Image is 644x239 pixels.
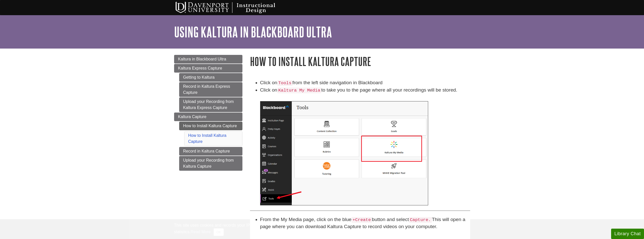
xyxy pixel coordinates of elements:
[178,66,222,70] span: Kaltura Express Capture
[611,229,644,239] button: Library Chat
[260,216,470,231] li: From the My Media page, click on the blue button and select This will open a page where you can d...
[277,88,321,93] code: Kaltura My Media
[179,147,242,156] a: Record in Kaltura Capture
[260,86,470,205] li: Click on to take you to the page where all your recordings will be stored.
[188,133,226,144] a: How to Install Kaltura Capture
[174,24,332,40] a: Using Kaltura in Blackboard Ultra
[260,101,428,205] img: blackboard tools
[351,217,372,223] code: +Create
[179,122,242,130] a: How to Install Kaltura Capture
[178,115,206,119] span: Kaltura Capture
[174,64,242,73] a: Kaltura Express Capture
[174,55,242,171] div: Guide Page Menu
[172,1,293,14] img: Davenport University Instructional Design
[409,217,432,223] code: Capture.
[178,57,226,61] span: Kaltura in Blackboard Ultra
[214,228,223,236] button: Close
[179,97,242,112] a: Upload your Recording from Kaltura Express Capture
[179,156,242,171] a: Upload your Recording from Kaltura Capture
[260,79,470,86] li: Click on from the left side navigation in Blackboard
[174,55,242,63] a: Kaltura in Blackboard Ultra
[174,222,470,236] div: This site uses cookies and records your IP address for usage statistics. Additionally, we use Goo...
[179,73,242,82] a: Getting to Kaltura
[179,82,242,97] a: Record in Kaltura Express Capture
[250,55,470,68] h1: How to Install Kaltura Capture
[191,230,211,234] a: Read More
[277,80,293,86] code: Tools
[174,113,242,121] a: Kaltura Capture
